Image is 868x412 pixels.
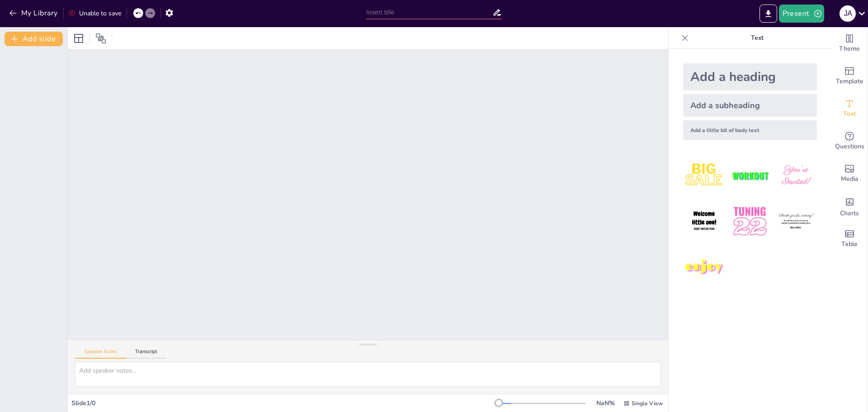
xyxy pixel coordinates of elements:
[683,155,725,197] img: 1.jpeg
[840,5,856,22] div: J A
[683,63,817,90] div: Add a heading
[840,5,856,23] button: J A
[843,109,856,119] span: Text
[692,27,822,49] p: Text
[71,399,499,407] div: Slide 1 / 0
[779,5,824,23] button: Present
[839,44,860,54] span: Theme
[683,246,725,289] img: 7.jpeg
[831,125,868,157] div: Get real-time input from your audience
[126,349,166,359] button: Transcript
[831,223,868,255] div: Add a table
[683,120,817,140] div: Add a little bit of body text
[683,200,725,242] img: 4.jpeg
[71,31,86,46] div: Layout
[831,190,868,223] div: Add charts and graphs
[75,349,126,359] button: Speaker Notes
[7,6,61,20] button: My Library
[775,155,817,197] img: 3.jpeg
[632,400,663,407] span: Single View
[775,200,817,242] img: 6.jpeg
[759,5,777,23] button: Export to PowerPoint
[5,32,63,46] button: Add slide
[841,174,859,184] span: Media
[594,399,616,407] div: NaN %
[683,94,817,117] div: Add a subheading
[841,239,858,249] span: Table
[366,6,492,19] input: Insert title
[95,33,106,44] span: Position
[729,155,771,197] img: 2.jpeg
[831,27,868,60] div: Change the overall theme
[831,92,868,125] div: Add text boxes
[835,142,864,152] span: Questions
[831,60,868,92] div: Add ready made slides
[836,76,863,86] span: Template
[840,208,859,218] span: Charts
[729,200,771,242] img: 5.jpeg
[831,157,868,190] div: Add images, graphics, shapes or video
[68,9,121,18] div: Unable to save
